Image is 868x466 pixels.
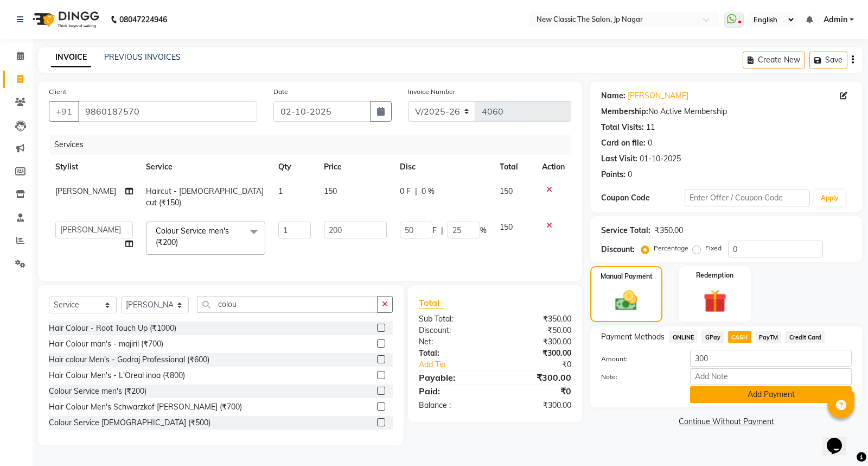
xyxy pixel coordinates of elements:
span: 150 [500,222,513,232]
div: Hair Colour man's - majiril (₹700) [49,338,163,350]
th: Disc [393,155,493,179]
div: Coupon Code [601,192,685,204]
img: _gift.svg [696,287,734,316]
span: Colour Service men's (₹200) [156,226,229,247]
span: GPay [701,331,724,343]
a: INVOICE [51,48,91,67]
div: Name: [601,90,626,102]
span: ONLINE [669,331,697,343]
th: Action [535,155,571,179]
div: Net: [411,336,495,348]
th: Service [139,155,272,179]
th: Price [317,155,393,179]
div: ₹50.00 [495,325,580,336]
th: Qty [272,155,317,179]
div: ₹350.00 [655,225,683,236]
div: 01-10-2025 [640,153,681,165]
input: Search by Name/Mobile/Email/Code [78,101,257,122]
img: logo [28,4,102,35]
img: _cash.svg [608,288,644,313]
div: Balance : [411,400,495,411]
label: Note: [593,372,682,382]
button: Apply [814,190,845,206]
button: Save [809,52,847,68]
div: 11 [646,122,655,133]
span: PayTM [756,331,782,343]
div: Paid: [411,385,495,398]
div: Hair Colour Men's - L'Oreal inoa (₹800) [49,370,185,381]
span: Total [419,297,444,308]
a: x [178,237,183,247]
label: Date [273,87,288,97]
span: CASH [728,331,751,343]
div: ₹300.00 [495,336,580,348]
label: Amount: [593,354,682,364]
span: F [432,225,437,236]
div: ₹300.00 [495,400,580,411]
div: No Active Membership [601,106,852,117]
div: ₹300.00 [495,348,580,359]
span: Haircut - [DEMOGRAPHIC_DATA] cut (₹150) [146,186,264,207]
div: Hair Colour - Root Touch Up (₹1000) [49,323,176,334]
div: Membership: [601,106,648,117]
a: PREVIOUS INVOICES [104,52,181,62]
div: 0 [648,137,652,149]
div: Points: [601,169,626,180]
button: +91 [49,101,79,122]
div: Colour Service [DEMOGRAPHIC_DATA] (₹500) [49,417,210,429]
div: Colour Service men's (₹200) [49,386,146,397]
div: Total: [411,348,495,359]
span: Credit Card [786,331,825,343]
input: Enter Offer / Coupon Code [685,190,810,206]
div: Last Visit: [601,153,637,165]
label: Client [49,87,66,97]
div: 0 [628,169,632,180]
span: [PERSON_NAME] [55,186,116,196]
span: 1 [278,186,283,196]
span: 150 [324,186,337,196]
input: Search or Scan [197,296,378,313]
div: Services [50,135,579,155]
span: | [415,186,417,197]
div: Service Total: [601,225,650,236]
span: 0 % [422,186,435,197]
label: Percentage [654,243,688,253]
div: ₹0 [495,385,580,398]
div: Card on file: [601,137,646,149]
div: Sub Total: [411,313,495,325]
input: Add Note [690,368,852,385]
label: Redemption [696,270,733,280]
a: Continue Without Payment [592,416,860,427]
b: 08047224946 [119,4,167,35]
span: Admin [824,14,847,26]
span: Payment Methods [601,331,665,343]
input: Amount [690,350,852,367]
span: 150 [500,186,513,196]
a: Add Tip [411,359,509,370]
label: Manual Payment [601,272,653,281]
div: ₹300.00 [495,371,580,384]
div: ₹0 [509,359,580,370]
th: Total [493,155,535,179]
span: 0 F [400,186,411,197]
span: | [441,225,443,236]
iframe: chat widget [822,423,857,455]
div: Discount: [411,325,495,336]
th: Stylist [49,155,139,179]
div: Total Visits: [601,122,644,133]
div: Discount: [601,244,635,255]
div: ₹350.00 [495,313,580,325]
div: Hair Colour Men's Schwarzkof [PERSON_NAME] (₹700) [49,401,242,413]
button: Add Payment [690,386,852,403]
span: % [480,225,487,236]
a: [PERSON_NAME] [628,90,688,102]
label: Invoice Number [408,87,455,97]
div: Payable: [411,371,495,384]
div: Hair colour Men's - Godraj Professional (₹600) [49,354,209,366]
label: Fixed [705,243,722,253]
button: Create New [743,52,805,68]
